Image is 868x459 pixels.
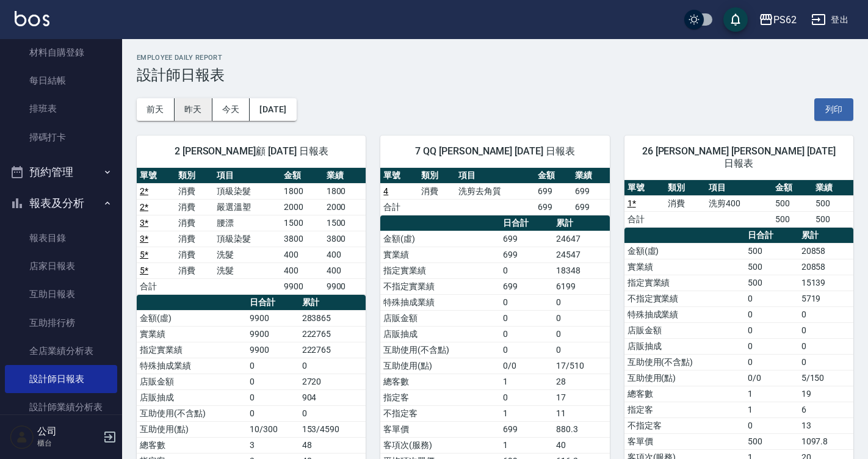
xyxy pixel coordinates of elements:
td: 1500 [281,215,324,231]
td: 9900 [247,342,298,358]
td: 17 [553,389,610,405]
td: 283865 [299,310,366,326]
td: 222765 [299,326,366,342]
td: 699 [535,183,572,199]
td: 頂級染髮 [214,231,281,247]
button: 前天 [137,98,175,121]
span: 26 [PERSON_NAME] [PERSON_NAME] [DATE] 日報表 [639,145,839,170]
td: 1 [500,437,552,453]
td: 2720 [299,374,366,389]
td: 11 [553,405,610,421]
td: 0 [745,291,798,306]
td: 2000 [324,199,366,215]
td: 1500 [324,215,366,231]
td: 指定實業績 [137,342,247,358]
button: 報表及分析 [5,187,117,219]
td: 金額(虛) [137,310,247,326]
td: 0 [745,354,798,370]
td: 互助使用(點) [624,370,745,386]
th: 業績 [324,168,366,184]
td: 店販抽成 [624,338,745,354]
td: 20858 [798,243,853,259]
td: 店販金額 [624,322,745,338]
td: 1 [745,386,798,402]
span: 2 [PERSON_NAME]顧 [DATE] 日報表 [151,145,351,157]
th: 金額 [535,168,572,184]
a: 全店業績分析表 [5,337,117,365]
td: 互助使用(不含點) [624,354,745,370]
td: 500 [812,195,853,211]
td: 1 [745,402,798,417]
td: 總客數 [624,386,745,402]
a: 4 [383,186,388,196]
td: 6199 [553,278,610,294]
td: 消費 [175,183,214,199]
td: 實業績 [137,326,247,342]
th: 類別 [665,180,706,196]
td: 嚴選溫塑 [214,199,281,215]
td: 400 [281,247,324,262]
td: 不指定實業績 [624,291,745,306]
td: 不指定實業績 [380,278,500,294]
td: 0 [500,310,552,326]
a: 店家日報表 [5,252,117,280]
td: 0 [745,322,798,338]
td: 不指定客 [380,405,500,421]
td: 不指定客 [624,417,745,433]
td: 0 [553,326,610,342]
td: 40 [553,437,610,453]
th: 日合計 [745,228,798,244]
td: 實業績 [380,247,500,262]
a: 每日結帳 [5,67,117,95]
a: 掃碼打卡 [5,123,117,151]
td: 消費 [175,231,214,247]
td: 500 [745,259,798,275]
td: 指定實業績 [624,275,745,291]
th: 累計 [798,228,853,244]
td: 0 [247,358,298,374]
h3: 設計師日報表 [137,67,853,84]
button: 昨天 [175,98,212,121]
td: 洗髮 [214,262,281,278]
td: 1097.8 [798,433,853,449]
h2: Employee Daily Report [137,54,853,62]
td: 699 [572,199,610,215]
td: 消費 [175,215,214,231]
td: 1 [500,405,552,421]
a: 互助日報表 [5,280,117,308]
td: 特殊抽成業績 [380,294,500,310]
td: 24647 [553,231,610,247]
td: 153/4590 [299,421,366,437]
table: a dense table [624,180,853,228]
td: 0 [553,310,610,326]
td: 互助使用(點) [137,421,247,437]
a: 設計師日報表 [5,365,117,393]
td: 消費 [418,183,455,199]
td: 消費 [175,262,214,278]
button: 列印 [814,98,853,121]
button: 預約管理 [5,156,117,188]
td: 699 [535,199,572,215]
td: 0 [500,294,552,310]
td: 頂級染髮 [214,183,281,199]
td: 消費 [175,247,214,262]
td: 222765 [299,342,366,358]
td: 17/510 [553,358,610,374]
td: 互助使用(點) [380,358,500,374]
td: 3800 [324,231,366,247]
td: 0 [798,306,853,322]
td: 699 [500,278,552,294]
td: 客單價 [624,433,745,449]
td: 實業績 [624,259,745,275]
td: 0 [798,322,853,338]
td: 0 [745,417,798,433]
td: 0 [553,342,610,358]
td: 2000 [281,199,324,215]
td: 總客數 [137,437,247,453]
td: 0 [500,342,552,358]
td: 13 [798,417,853,433]
a: 材料自購登錄 [5,38,117,67]
td: 0 [500,262,552,278]
div: PS62 [773,12,797,27]
td: 9900 [281,278,324,294]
